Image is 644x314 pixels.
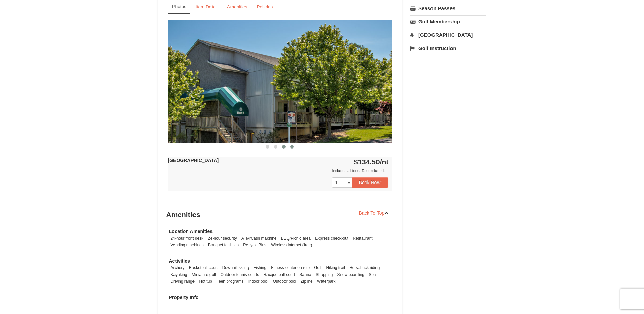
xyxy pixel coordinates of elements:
[221,264,251,271] li: Downhill skiing
[348,264,381,271] li: Horseback riding
[190,271,218,278] li: Miniature golf
[169,242,205,248] li: Vending machines
[223,0,252,14] a: Amenities
[262,271,297,278] li: Racquetball court
[168,0,190,14] a: Photos
[169,229,213,234] strong: Location Amenities
[314,271,334,278] li: Shopping
[168,20,392,143] img: 18876286-38-67a0a055.jpg
[169,271,189,278] li: Kayaking
[252,264,268,271] li: Fishing
[312,264,323,271] li: Golf
[298,271,313,278] li: Sauna
[172,4,186,9] small: Photos
[215,278,245,285] li: Teen programs
[299,278,314,285] li: Zipline
[198,278,214,285] li: Hot tub
[315,278,337,285] li: Waterpark
[240,235,278,242] li: ATM/Cash machine
[168,158,219,163] strong: [GEOGRAPHIC_DATA]
[257,4,273,10] small: Policies
[279,235,312,242] li: BBQ/Picnic area
[169,264,186,271] li: Archery
[166,208,394,222] h3: Amenities
[410,2,486,15] a: Season Passes
[410,15,486,28] a: Golf Membership
[354,208,394,218] a: Back To Top
[324,264,347,271] li: Hiking trail
[354,158,389,166] strong: $134.50
[246,278,270,285] li: Indoor pool
[196,4,218,10] small: Item Detail
[380,158,389,166] span: /nt
[252,0,277,14] a: Policies
[313,235,350,242] li: Express check-out
[169,258,190,264] strong: Activities
[191,0,222,14] a: Item Detail
[206,242,240,248] li: Banquet facilities
[269,264,311,271] li: Fitness center on-site
[269,242,314,248] li: Wireless Internet (free)
[271,278,298,285] li: Outdoor pool
[219,271,261,278] li: Outdoor tennis courts
[351,235,374,242] li: Restaurant
[227,4,247,10] small: Amenities
[169,235,205,242] li: 24-hour front desk
[241,242,268,248] li: Recycle Bins
[410,42,486,54] a: Golf Instruction
[169,295,199,300] strong: Property Info
[168,167,389,174] div: Includes all fees. Tax excluded.
[336,271,366,278] li: Snow boarding
[367,271,378,278] li: Spa
[169,278,197,285] li: Driving range
[410,29,486,41] a: [GEOGRAPHIC_DATA]
[352,177,389,188] button: Book Now!
[206,235,238,242] li: 24-hour security
[187,264,220,271] li: Basketball court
